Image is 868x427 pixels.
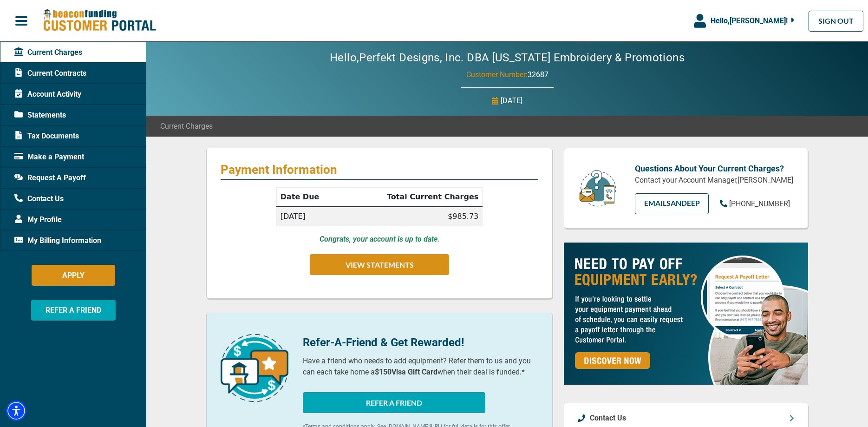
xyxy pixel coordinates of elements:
[729,199,790,208] span: [PHONE_NUMBER]
[635,162,794,175] p: Questions About Your Current Charges?
[43,9,156,33] img: Beacon Funding Customer Portal Logo
[32,265,115,286] button: APPLY
[14,235,101,246] span: My Billing Information
[375,368,437,376] b: $150 Visa Gift Card
[14,193,64,204] span: Contact Us
[501,95,522,106] p: [DATE]
[221,162,538,177] p: Payment Information
[590,413,626,424] p: Contact Us
[14,110,66,121] span: Statements
[809,11,863,32] a: SIGN OUT
[14,172,86,184] span: Request A Payoff
[302,51,712,65] h2: Hello, Perfekt Designs, Inc. DBA [US_STATE] Embroidery & Promotions
[564,243,808,385] img: payoff-ad-px.jpg
[160,121,213,132] span: Current Charges
[635,193,709,214] a: EMAILSandeep
[276,188,342,207] th: Date Due
[303,334,538,351] p: Refer-A-Friend & Get Rewarded!
[711,16,788,25] span: Hello, [PERSON_NAME] !
[31,300,116,321] button: REFER A FRIEND
[303,355,538,378] p: Have a friend who needs to add equipment? Refer them to us and you can each take home a when thei...
[528,70,548,79] span: 32687
[6,401,26,421] div: Accessibility Menu
[303,392,485,413] button: REFER A FRIEND
[14,89,81,100] span: Account Activity
[221,334,288,402] img: refer-a-friend-icon.png
[276,207,342,226] td: [DATE]
[577,169,619,208] img: customer-service.png
[342,188,483,207] th: Total Current Charges
[14,214,62,225] span: My Profile
[466,70,528,79] span: Customer Number:
[342,207,483,226] td: $985.73
[14,151,84,163] span: Make a Payment
[320,234,440,245] p: Congrats, your account is up to date.
[14,68,86,79] span: Current Contracts
[635,175,794,186] p: Contact your Account Manager, [PERSON_NAME]
[310,254,449,275] button: VIEW STATEMENTS
[14,131,79,142] span: Tax Documents
[14,47,82,58] span: Current Charges
[720,198,790,210] a: [PHONE_NUMBER]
